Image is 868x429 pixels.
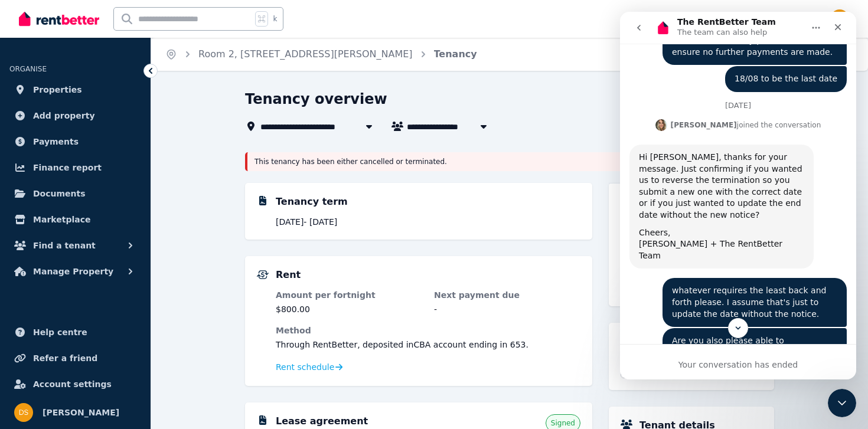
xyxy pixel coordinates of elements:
nav: Breadcrumb [151,38,491,71]
button: Find a tenant [9,234,141,257]
span: Documents [33,186,86,201]
dt: Amount per fortnight [276,289,422,301]
iframe: Intercom live chat [620,12,856,379]
button: Manage Property [9,260,141,283]
a: Help centre [9,320,141,344]
h5: Rent [276,268,301,282]
img: Don Siyambalapitiya [14,403,33,422]
span: Manage Property [33,264,113,279]
span: [PERSON_NAME] [43,405,119,420]
div: This tenancy has been either cancelled or terminated. [245,152,774,171]
span: Find a tenant [33,238,96,253]
span: Properties [33,83,82,97]
dd: - [434,303,580,315]
span: Refer a friend [33,351,97,365]
dt: Method [276,325,580,336]
a: Add property [9,104,141,127]
img: RentBetter [19,10,99,28]
h1: Tenancy overview [245,90,387,109]
a: Properties [9,78,141,101]
span: Rent schedule [276,361,334,373]
img: Rental Payments [257,270,269,279]
a: Finance report [9,156,141,179]
span: k [273,14,277,24]
a: Rent schedule [276,361,343,373]
span: ORGANISE [9,65,47,73]
iframe: Intercom live chat [828,389,856,417]
h5: Tenancy term [276,195,348,209]
a: Marketplace [9,208,141,231]
span: Marketplace [33,212,90,227]
a: Refer a friend [9,346,141,370]
span: Add property [33,109,95,123]
a: Tenancy [434,48,477,60]
dd: $800.00 [276,303,422,315]
span: Payments [33,135,79,149]
p: [DATE] - [DATE] [276,216,580,228]
h5: Lease agreement [276,414,368,428]
a: Room 2, [STREET_ADDRESS][PERSON_NAME] [198,48,413,60]
span: Account settings [33,377,112,391]
span: Signed [551,418,575,428]
a: Documents [9,182,141,205]
span: Through RentBetter , deposited in CBA account ending in 653 . [276,340,528,349]
img: Don Siyambalapitiya [830,9,849,28]
span: Finance report [33,161,102,175]
a: Payments [9,130,141,153]
a: Account settings [9,372,141,396]
span: Help centre [33,325,87,339]
dt: Next payment due [434,289,580,301]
